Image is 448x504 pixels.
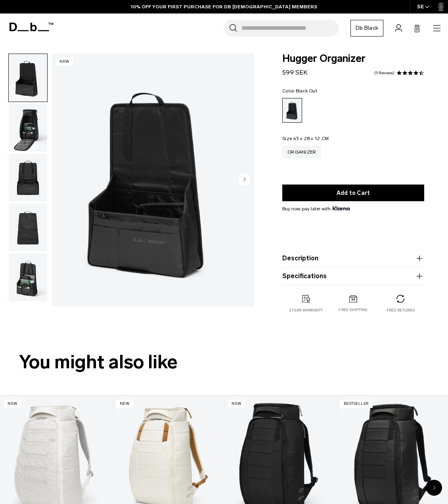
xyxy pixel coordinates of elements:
[8,104,48,152] button: Hugger Organizer Black Out
[339,307,368,313] p: Free shipping
[282,205,350,212] span: Buy now pay later with
[238,173,250,187] button: Next slide
[289,308,323,313] p: 2 year warranty
[4,400,21,408] p: New
[9,154,47,202] img: Hugger Organizer Black Out
[293,136,329,141] span: 43 x 28 x 12 CM
[8,54,48,102] button: Hugger Organizer Black Out
[350,20,383,37] a: Db Black
[426,480,442,496] div: Next slide
[282,136,329,141] legend: Size:
[296,88,317,94] span: Black Out
[131,3,317,10] a: 10% OFF YOUR FIRST PURCHASE FOR DB [DEMOGRAPHIC_DATA] MEMBERS
[282,98,302,123] a: Black Out
[52,54,254,306] img: Hugger Organizer Black Out
[8,154,48,202] button: Hugger Organizer Black Out
[8,203,48,252] button: Hugger Organizer Black Out
[56,58,73,66] p: New
[228,400,245,408] p: New
[9,254,47,301] img: Hugger Organizer Black Out
[9,104,47,152] img: Hugger Organizer Black Out
[374,71,394,75] a: 5 reviews
[9,54,47,102] img: Hugger Organizer Black Out
[282,271,424,281] button: Specifications
[282,185,424,201] button: Add to Cart
[282,69,308,76] span: 599 SEK
[52,54,254,306] li: 1 / 5
[387,308,415,313] p: Free returns
[116,400,133,408] p: New
[340,400,373,408] p: Bestseller
[19,348,429,376] h2: You might also like
[282,88,317,93] legend: Color:
[8,253,48,302] button: Hugger Organizer Black Out
[282,254,424,263] button: Description
[282,146,321,158] a: Organizer
[333,206,350,210] img: {"height" => 20, "alt" => "Klarna"}
[9,204,47,251] img: Hugger Organizer Black Out
[282,54,424,64] span: Hugger Organizer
